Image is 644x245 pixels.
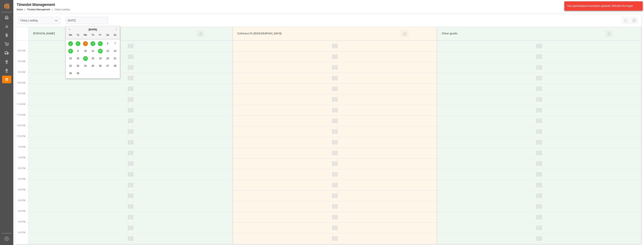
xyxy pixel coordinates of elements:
div: Your permissions have been updated. Refresh the Page!. [567,4,637,8]
span: 30 [77,72,79,75]
span: 11:00 AM [17,103,25,105]
span: 12:00 PM [17,125,25,127]
span: 9 [77,50,79,52]
div: Choose Tuesday, September 16th, 2025 [76,56,80,61]
div: month 2025-09 [67,40,119,77]
div: Choose Monday, September 29th, 2025 [68,71,73,76]
div: Choose Tuesday, September 23rd, 2025 [76,64,80,68]
div: Choose Tuesday, September 30th, 2025 [76,71,80,76]
div: Tu [76,33,80,38]
div: Choose Saturday, September 27th, 2025 [105,64,110,68]
span: 11:30 AM [17,114,25,116]
span: 22 [69,65,72,67]
span: 9:30 AM [18,71,25,73]
span: 1 [70,42,71,45]
span: 24 [84,65,87,67]
div: Choose Saturday, September 13th, 2025 [105,49,110,53]
input: DD-MM-YYYY [66,17,108,24]
div: Choose Wednesday, September 17th, 2025 [83,56,88,61]
input: Type to search/select [18,17,60,24]
div: [DATE] [66,28,120,32]
span: 8 [70,50,71,52]
span: 3 [85,42,86,45]
div: Fr [98,33,103,38]
button: Previous Month [68,28,70,30]
div: Choose Wednesday, September 3rd, 2025 [83,41,88,46]
div: Choose Saturday, September 6th, 2025 [105,41,110,46]
span: 10:00 AM [17,82,25,84]
span: 19 [99,57,101,60]
span: 16 [77,57,79,60]
div: Choose Thursday, September 18th, 2025 [91,56,95,61]
div: Timeslot Management [17,2,70,7]
div: Choose Thursday, September 4th, 2025 [91,41,95,46]
span: 12:30 PM [17,135,25,137]
button: Next Month [116,28,118,30]
span: 5:00 PM [18,231,25,234]
span: 1:30 PM [18,157,25,159]
span: 29 [69,72,72,75]
span: 2:30 PM [18,178,25,180]
div: Other goods [440,30,605,37]
a: Home [17,8,23,11]
button: open menu [53,18,59,23]
span: 8:30 AM [18,50,25,52]
span: 7 [115,42,116,45]
span: 13 [106,50,109,52]
div: Choose Saturday, September 20th, 2025 [105,56,110,61]
span: 4:00 PM [18,210,25,212]
div: Choose Sunday, September 14th, 2025 [113,49,118,53]
span: 10:30 AM [17,92,25,95]
span: 3:30 PM [18,199,25,201]
div: Choose Monday, September 8th, 2025 [68,49,73,53]
span: 27 [106,65,109,67]
span: 17 [84,57,87,60]
span: 12 [99,50,101,52]
span: 6 [107,42,108,45]
div: Cofresco PL/[GEOGRAPHIC_DATA] [236,30,401,37]
a: Timeslot Management [27,8,50,11]
div: Choose Wednesday, September 10th, 2025 [83,49,88,53]
div: Mo [68,33,73,38]
span: 3:00 PM [18,189,25,191]
span: 18 [91,57,94,60]
div: Th [91,33,95,38]
div: Choose Friday, September 19th, 2025 [98,56,103,61]
span: 2:00 PM [18,167,25,169]
div: Su [113,33,118,38]
span: 5 [100,42,101,45]
div: Choose Wednesday, September 24th, 2025 [83,64,88,68]
div: Choose Sunday, September 28th, 2025 [113,64,118,68]
span: 1:00 PM [18,146,25,148]
span: 26 [99,65,101,67]
div: [PERSON_NAME] [32,30,197,37]
span: 28 [114,65,116,67]
div: Choose Friday, September 26th, 2025 [98,64,103,68]
span: 10 [84,50,87,52]
div: Choose Monday, September 1st, 2025 [68,41,73,46]
span: 4 [92,42,94,45]
div: Choose Monday, September 15th, 2025 [68,56,73,61]
div: Choose Friday, September 5th, 2025 [98,41,103,46]
span: 15 [69,57,72,60]
span: 11 [91,50,94,52]
div: Choose Tuesday, September 2nd, 2025 [76,41,80,46]
div: Choose Tuesday, September 9th, 2025 [76,49,80,53]
span: 25 [91,65,94,67]
span: 2 [77,42,79,45]
span: 20 [106,57,109,60]
div: Choose Thursday, September 25th, 2025 [91,64,95,68]
div: We [83,33,88,38]
div: Choose Thursday, September 11th, 2025 [91,49,95,53]
div: Choose Friday, September 12th, 2025 [98,49,103,53]
span: 14 [114,50,116,52]
div: Choose Monday, September 22nd, 2025 [68,64,73,68]
span: 23 [77,65,79,67]
div: Sa [105,33,110,38]
span: 21 [114,57,116,60]
span: 4:30 PM [18,221,25,223]
span: 9:00 AM [18,60,25,62]
div: Choose Sunday, September 21st, 2025 [113,56,118,61]
div: Choose Sunday, September 7th, 2025 [113,41,118,46]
